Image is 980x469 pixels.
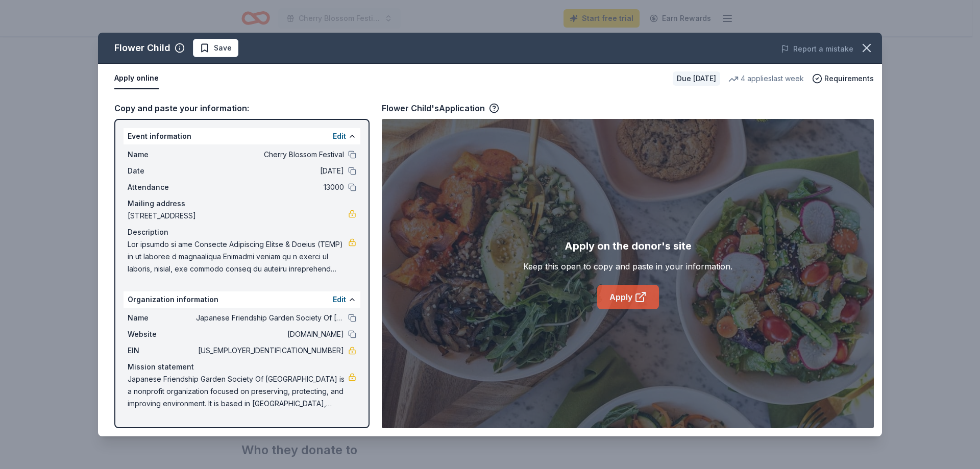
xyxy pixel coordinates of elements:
button: Edit [333,293,346,306]
a: Apply [597,285,659,309]
span: [US_EMPLOYER_IDENTIFICATION_NUMBER] [196,344,344,357]
span: EIN [128,344,196,357]
div: Flower Child [114,40,170,56]
span: Japanese Friendship Garden Society Of [GEOGRAPHIC_DATA] [196,312,344,324]
span: Save [214,42,232,54]
button: Save [193,39,238,57]
div: Copy and paste your information: [114,102,370,115]
span: [STREET_ADDRESS] [128,210,348,222]
span: Name [128,312,196,324]
span: Date [128,165,196,177]
button: Report a mistake [781,43,853,55]
span: Website [128,328,196,340]
span: Lor ipsumdo si ame Consecte Adipiscing Elitse & Doeius (TEMP) in ut laboree d magnaaliqua Enimadm... [128,238,348,275]
span: Name [128,149,196,161]
span: [DATE] [196,165,344,177]
span: Requirements [824,72,874,85]
span: Cherry Blossom Festival [196,149,344,161]
span: Attendance [128,181,196,193]
div: Due [DATE] [673,71,720,86]
div: Description [128,226,356,238]
span: 13000 [196,181,344,193]
span: Japanese Friendship Garden Society Of [GEOGRAPHIC_DATA] is a nonprofit organization focused on pr... [128,373,348,410]
div: Mailing address [128,198,356,210]
div: 4 applies last week [728,72,804,85]
div: Organization information [124,291,360,308]
div: Apply on the donor's site [565,238,692,254]
div: Event information [124,128,360,144]
button: Apply online [114,68,159,89]
span: [DOMAIN_NAME] [196,328,344,340]
div: Mission statement [128,361,356,373]
div: Keep this open to copy and paste in your information. [523,260,732,273]
button: Requirements [812,72,874,85]
button: Edit [333,130,346,142]
div: Flower Child's Application [382,102,499,115]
